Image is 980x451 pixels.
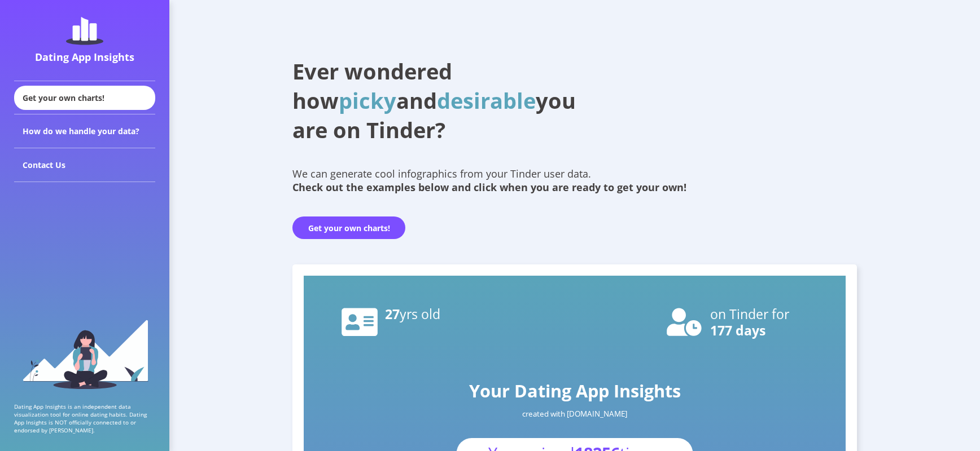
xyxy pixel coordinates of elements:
[292,180,686,194] b: Check out the examples below and click when you are ready to get your own!
[385,305,440,323] text: 27
[292,167,857,194] div: We can generate cool infographics from your Tinder user data.
[710,321,765,339] text: 177 days
[14,148,155,182] div: Contact Us
[292,216,405,239] button: Get your own charts!
[400,305,440,323] tspan: yrs old
[14,86,155,110] div: Get your own charts!
[339,86,396,115] span: picky
[710,305,790,323] text: on Tinder for
[17,50,152,64] div: Dating App Insights
[14,114,155,148] div: How do we handle your data?
[21,319,148,389] img: sidebar_girl.91b9467e.svg
[522,409,627,419] text: created with [DOMAIN_NAME]
[66,17,103,45] img: dating-app-insights-logo.5abe6921.svg
[292,56,603,144] h1: Ever wondered how and you are on Tinder?
[14,403,155,434] p: Dating App Insights is an independent data visualization tool for online dating habits. Dating Ap...
[469,379,681,403] text: Your Dating App Insights
[437,86,536,115] span: desirable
